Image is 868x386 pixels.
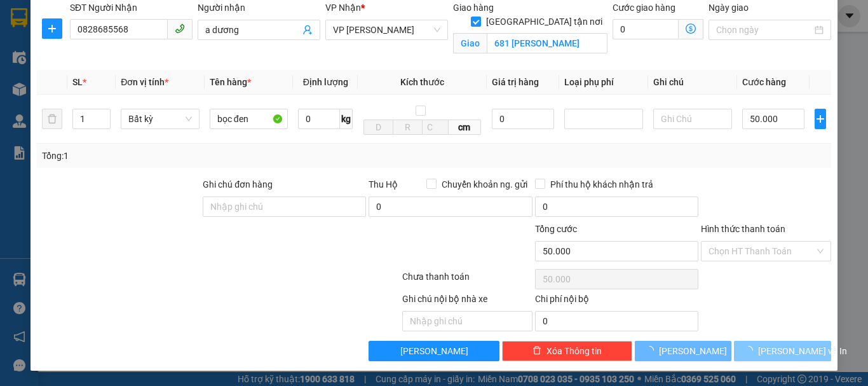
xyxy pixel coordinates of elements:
span: delete [532,346,541,356]
button: delete [42,109,62,129]
button: deleteXóa Thông tin [502,341,632,361]
span: plus [43,24,62,34]
span: Đơn vị tính [121,77,168,87]
label: Ngày giao [709,3,749,13]
div: Ghi chú nội bộ nhà xe [402,292,532,311]
span: cm [449,120,481,135]
span: [PERSON_NAME] [400,344,468,358]
input: Nhập ghi chú [402,311,532,331]
button: [PERSON_NAME] và In [734,341,831,361]
div: Tổng: 1 [42,149,336,163]
input: VD: Bàn, Ghế [210,109,288,129]
span: Kích thước [400,77,444,87]
th: Loại phụ phí [559,70,648,95]
span: kg [340,109,353,129]
span: Cước hàng [742,77,786,87]
input: C [422,120,449,135]
span: [GEOGRAPHIC_DATA] tận nơi [481,15,607,29]
span: Định lượng [303,77,348,87]
span: Xóa Thông tin [546,344,602,358]
button: plus [815,109,826,129]
span: phone [175,24,185,34]
span: Tổng cước [535,224,577,234]
span: Chuyển khoản ng. gửi [437,177,532,191]
label: Hình thức thanh toán [701,224,785,234]
input: D [363,120,393,135]
span: plus [815,114,825,124]
input: Cước giao hàng [613,19,679,39]
span: user-add [302,25,313,35]
span: Giao hàng [453,3,494,13]
button: [PERSON_NAME] [635,341,732,361]
label: Ghi chú đơn hàng [203,179,273,190]
span: dollar-circle [686,24,696,34]
span: Thu Hộ [369,179,398,190]
div: Chi phí nội bộ [535,292,698,311]
span: Tên hàng [210,77,251,87]
input: Ngày giao [716,23,812,37]
span: Giao [453,33,487,53]
input: 0 [492,109,554,129]
input: Ghi Chú [653,109,732,129]
input: Giao tận nơi [487,33,607,53]
input: R [393,120,423,135]
span: [PERSON_NAME] và In [758,344,847,358]
span: VP Nhận [325,3,361,13]
input: Ghi chú đơn hàng [203,196,366,217]
span: Bất kỳ [128,109,192,128]
div: Người nhận [198,1,320,15]
span: Giá trị hàng [492,77,539,87]
th: Ghi chú [648,70,737,95]
span: VP Hà Tĩnh [333,20,440,39]
span: loading [744,346,758,355]
label: Cước giao hàng [613,3,675,13]
div: Chưa thanh toán [401,270,534,292]
button: plus [42,18,62,39]
span: [PERSON_NAME] [659,344,727,358]
span: Phí thu hộ khách nhận trả [545,177,658,191]
span: loading [645,346,659,355]
span: SL [72,77,83,87]
div: SĐT Người Nhận [70,1,193,15]
button: [PERSON_NAME] [369,341,499,361]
